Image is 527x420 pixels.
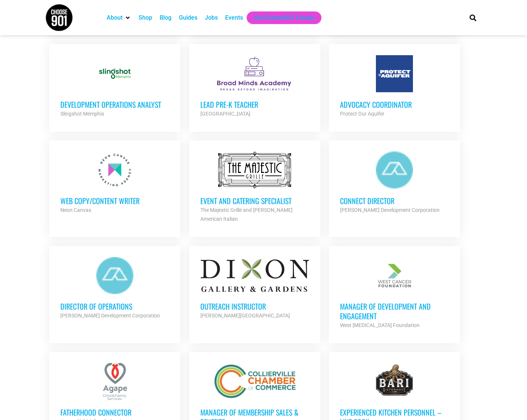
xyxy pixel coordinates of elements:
[467,11,479,24] div: Search
[340,207,440,213] strong: [PERSON_NAME] Development Corporation
[205,13,218,22] a: Jobs
[200,196,309,206] h3: Event and Catering Specialist
[60,111,104,117] strong: Slingshot Memphis
[189,140,320,234] a: Event and Catering Specialist The Majestic Grille and [PERSON_NAME] American Italian
[103,11,457,24] nav: Main nav
[329,246,460,341] a: Manager of Development and Engagement West [MEDICAL_DATA] Foundation
[200,301,309,311] h3: Outreach Instructor
[49,44,180,129] a: Development Operations Analyst Slingshot Memphis
[340,100,449,109] h3: Advocacy Coordinator
[200,313,290,319] strong: [PERSON_NAME][GEOGRAPHIC_DATA]
[160,13,171,22] a: Blog
[200,207,293,222] strong: The Majestic Grille and [PERSON_NAME] American Italian
[329,140,460,226] a: Connect Director [PERSON_NAME] Development Corporation
[340,196,449,206] h3: Connect Director
[329,44,460,129] a: Advocacy Coordinator Protect Our Aquifer
[340,301,449,321] h3: Manager of Development and Engagement
[60,301,169,311] h3: Director of Operations
[60,100,169,109] h3: Development Operations Analyst
[225,13,243,22] a: Events
[60,407,169,417] h3: Fatherhood Connector
[103,11,135,24] div: About
[200,100,309,109] h3: Lead Pre-K Teacher
[60,207,91,213] strong: Neon Canvas
[49,246,180,331] a: Director of Operations [PERSON_NAME] Development Corporation
[340,111,384,117] strong: Protect Our Aquifer
[179,13,197,22] a: Guides
[200,111,250,117] strong: [GEOGRAPHIC_DATA]
[49,140,180,226] a: Web Copy/Content Writer Neon Canvas
[60,196,169,206] h3: Web Copy/Content Writer
[189,246,320,331] a: Outreach Instructor [PERSON_NAME][GEOGRAPHIC_DATA]
[254,13,314,22] a: Get Choose901 Emails
[189,44,320,129] a: Lead Pre-K Teacher [GEOGRAPHIC_DATA]
[340,322,420,328] strong: West [MEDICAL_DATA] Foundation
[139,13,152,22] a: Shop
[107,13,123,22] a: About
[60,313,160,319] strong: [PERSON_NAME] Development Corporation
